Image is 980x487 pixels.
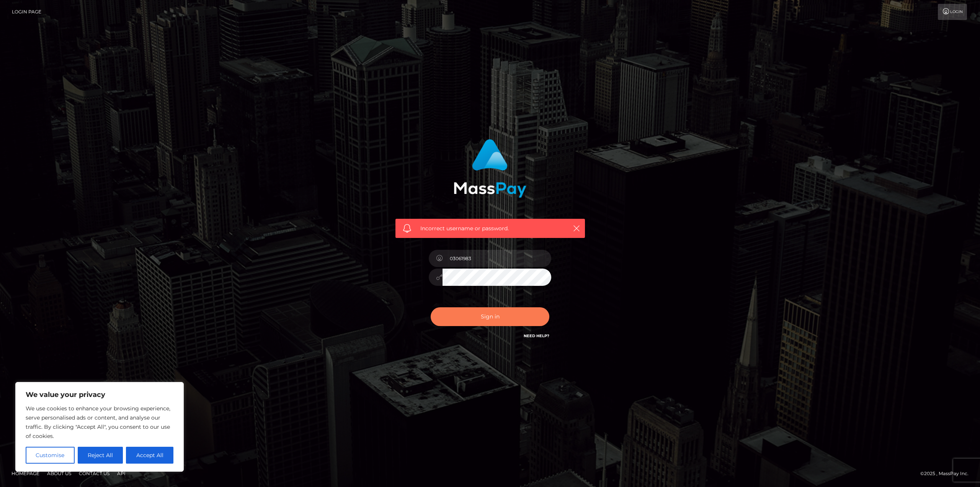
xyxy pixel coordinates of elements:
button: Accept All [126,447,173,464]
span: Incorrect username or password. [420,225,560,233]
a: Homepage [8,467,42,479]
a: Need Help? [524,333,549,338]
input: Username... [443,250,551,267]
a: Login Page [12,4,41,20]
button: Customise [26,447,75,464]
div: © 2025 , MassPay Inc. [920,469,974,478]
p: We value your privacy [26,390,173,399]
a: Contact Us [76,467,113,479]
a: API [114,467,129,479]
p: We use cookies to enhance your browsing experience, serve personalised ads or content, and analys... [26,404,173,441]
div: We value your privacy [15,382,184,472]
a: About Us [44,467,74,479]
button: Sign in [431,307,549,326]
a: Login [938,4,967,20]
img: MassPay Login [454,139,526,198]
button: Reject All [78,447,123,464]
